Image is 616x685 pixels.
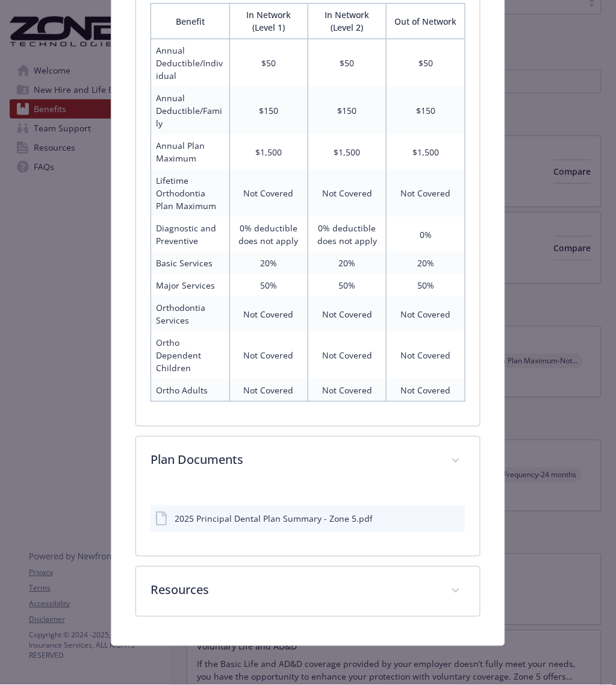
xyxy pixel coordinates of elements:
td: $1,500 [387,134,465,169]
td: Not Covered [387,169,465,217]
td: 20% [229,252,308,274]
td: 0% deductible does not apply [308,217,386,252]
th: Out of Network [387,4,465,39]
th: Benefit [151,4,229,39]
td: Diagnostic and Preventive [151,217,229,252]
td: 20% [387,252,465,274]
td: 50% [387,274,465,296]
div: Plan Documents [136,486,480,556]
td: $50 [308,39,386,87]
div: Plan Documents [136,437,480,486]
td: Not Covered [308,296,386,331]
td: 0% [387,217,465,252]
td: 0% deductible does not apply [229,217,308,252]
td: Major Services [151,274,229,296]
div: Resources [136,567,480,616]
button: preview file [450,513,461,525]
td: $50 [387,39,465,87]
td: Not Covered [308,169,386,217]
button: download file [431,513,440,525]
td: Annual Deductible/Family [151,87,229,134]
td: 50% [308,274,386,296]
td: Not Covered [229,379,308,402]
p: Plan Documents [151,451,437,469]
th: In Network (Level 1) [229,4,308,39]
td: $1,500 [308,134,386,169]
td: Not Covered [229,169,308,217]
td: Annual Deductible/Individual [151,39,229,87]
td: Not Covered [308,331,386,379]
td: Not Covered [387,296,465,331]
p: Resources [151,581,437,599]
td: Annual Plan Maximum [151,134,229,169]
td: $50 [229,39,308,87]
td: $1,500 [229,134,308,169]
td: $150 [308,87,386,134]
td: Lifetime Orthodontia Plan Maximum [151,169,229,217]
td: Basic Services [151,252,229,274]
td: Not Covered [387,379,465,402]
td: 20% [308,252,386,274]
td: Ortho Adults [151,379,229,402]
td: $150 [387,87,465,134]
td: Not Covered [229,296,308,331]
td: 50% [229,274,308,296]
td: Ortho Dependent Children [151,331,229,379]
td: Orthodontia Services [151,296,229,331]
th: In Network (Level 2) [308,4,386,39]
td: $150 [229,87,308,134]
td: Not Covered [229,331,308,379]
div: 2025 Principal Dental Plan Summary - Zone 5.pdf [175,513,373,525]
td: Not Covered [308,379,386,402]
td: Not Covered [387,331,465,379]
